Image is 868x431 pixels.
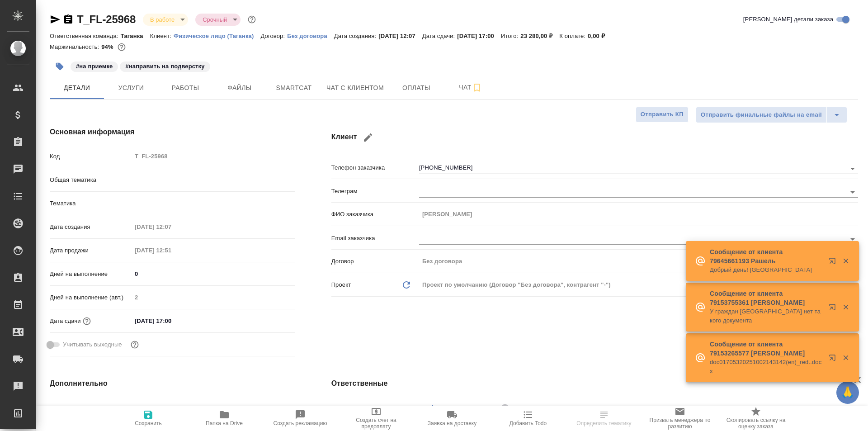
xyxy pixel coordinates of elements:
[331,210,419,219] p: ФИО заказчика
[135,420,162,426] span: Сохранить
[50,175,132,185] p: Общая тематика
[50,403,132,412] p: Путь на drive
[110,406,186,431] button: Сохранить
[262,406,338,431] button: Создать рекламацию
[588,33,612,39] p: 0,00 ₽
[836,257,855,265] button: Закрыть
[132,220,211,233] input: Пустое поле
[50,293,132,302] p: Дней на выполнение (авт.)
[272,82,316,94] span: Smartcat
[501,33,520,39] p: Итого:
[696,107,847,123] div: split button
[331,257,419,266] p: Договор
[334,33,378,39] p: Дата создания:
[132,401,295,414] input: Пустое поле
[50,317,81,326] p: Дата сдачи
[710,289,823,307] p: Сообщение от клиента 79153755361 [PERSON_NAME]
[566,406,642,431] button: Определить тематику
[246,14,258,25] button: Доп статусы указывают на важность/срочность заказа
[81,315,93,327] button: Если добавить услуги и заполнить их объемом, то дата рассчитается автоматически
[641,109,684,120] span: Отправить КП
[576,420,631,426] span: Определить тематику
[186,406,262,431] button: Папка на Drive
[344,417,409,430] span: Создать счет на предоплату
[200,16,230,24] button: Срочный
[710,307,823,325] p: У граждан [GEOGRAPHIC_DATA] нет такого документа
[836,354,855,362] button: Закрыть
[559,33,588,39] p: К оплате:
[331,280,351,289] p: Проект
[710,265,823,275] p: Добрый день! [GEOGRAPHIC_DATA]
[331,234,419,243] p: Email заказчика
[490,406,566,431] button: Добавить Todo
[422,33,457,39] p: Дата сдачи:
[419,277,858,293] div: Проект по умолчанию (Договор "Без договора", контрагент "-")
[164,82,207,94] span: Работы
[116,41,127,53] button: 1242.31 RUB;
[143,14,188,26] div: В работе
[125,62,204,71] p: #направить на подверстку
[50,378,295,389] h4: Дополнительно
[428,420,476,426] span: Заявка на доставку
[636,107,689,123] button: Отправить КП
[50,57,70,76] button: Добавить тэг
[206,420,243,426] span: Папка на Drive
[121,33,150,39] p: Таганка
[378,33,422,39] p: [DATE] 12:07
[55,82,99,94] span: Детали
[338,406,414,431] button: Создать счет на предоплату
[119,62,211,70] span: направить на подверстку
[743,15,833,24] span: [PERSON_NAME] детали заказа
[174,32,261,39] a: Физическое лицо (Таганка)
[710,247,823,265] p: Сообщение от клиента 79645661193 Рашель
[472,82,482,93] svg: Подписаться
[132,150,295,163] input: Пустое поле
[50,270,132,279] p: Дней на выполнение
[63,340,122,349] span: Учитывать выходные
[331,405,419,414] p: Клиентские менеджеры
[274,420,327,426] span: Создать рекламацию
[132,267,295,280] input: ✎ Введи что-нибудь
[846,233,859,246] button: Open
[50,127,295,137] h4: Основная информация
[50,14,61,25] button: Скопировать ссылку для ЯМессенджера
[457,33,501,39] p: [DATE] 17:00
[132,291,295,304] input: Пустое поле
[132,314,211,327] input: ✎ Введи что-нибудь
[520,33,559,39] p: 23 280,00 ₽
[287,33,334,39] p: Без договора
[696,107,827,123] button: Отправить финальные файлы на email
[129,339,141,350] button: Выбери, если сб и вс нужно считать рабочими днями для выполнения заказа.
[50,152,132,161] p: Код
[449,82,492,93] span: Чат
[419,208,858,221] input: Пустое поле
[195,14,241,26] div: В работе
[647,417,712,430] span: Призвать менеджера по развитию
[287,32,334,39] a: Без договора
[50,33,121,39] p: Ответственная команда:
[326,82,384,94] span: Чат с клиентом
[710,358,823,376] p: doc01705320251002143142(en)_red..docx
[419,255,858,268] input: Пустое поле
[101,43,115,50] p: 94%
[63,14,74,25] button: Скопировать ссылку
[76,62,113,71] p: #на приемке
[447,403,512,414] div: [PERSON_NAME]
[701,110,822,120] span: Отправить финальные файлы на email
[642,406,718,431] button: Призвать менеджера по развитию
[331,163,419,172] p: Телефон заказчика
[77,13,136,25] a: T_FL-25968
[70,62,119,70] span: на приемке
[132,172,295,188] div: ​
[132,196,295,211] div: ​
[823,252,845,274] button: Открыть в новой вкладке
[331,127,858,148] h4: Клиент
[414,406,490,431] button: Заявка на доставку
[846,162,859,175] button: Open
[50,223,132,232] p: Дата создания
[50,246,132,255] p: Дата продажи
[395,82,438,94] span: Оплаты
[823,298,845,320] button: Открыть в новой вкладке
[109,82,153,94] span: Услуги
[50,43,101,50] p: Маржинальность:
